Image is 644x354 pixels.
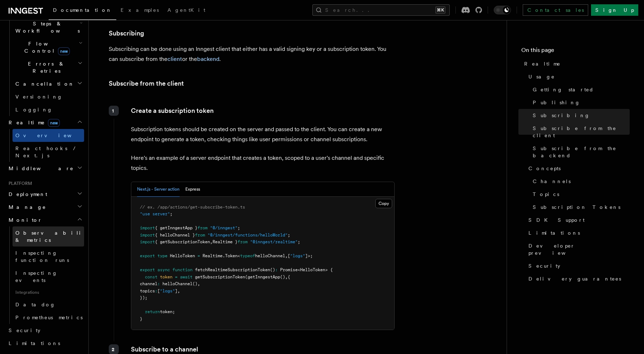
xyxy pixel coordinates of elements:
span: channel [140,281,157,286]
p: Subscribing can be done using an Inngest client that either has a valid signing key or a subscrip... [109,44,395,64]
div: Monitor [6,226,84,324]
span: from [197,225,208,230]
span: topics [140,288,155,293]
span: Usage [528,73,555,80]
span: Manage [6,204,46,211]
button: Toggle dark mode [494,6,511,14]
span: Realtime } [213,239,238,244]
span: . [223,253,225,258]
span: , [177,288,180,293]
span: Middleware [6,165,74,172]
span: "logs" [160,288,175,293]
a: Observability & metrics [13,226,84,247]
span: async [157,267,170,272]
span: Realtime [6,119,60,126]
button: Monitor [6,214,84,226]
span: ; [298,239,300,244]
span: [ [157,288,160,293]
span: import [140,225,155,230]
span: const [145,274,157,279]
span: : [157,281,160,286]
a: Limitations [526,226,630,239]
span: ; [238,225,240,230]
span: Deployment [6,191,47,198]
span: Subscribing [533,112,590,119]
span: from [238,239,248,244]
a: Usage [526,70,630,83]
span: helloChannel [255,253,285,258]
span: Datadog [15,302,55,307]
span: Realtime [203,253,223,258]
a: Limitations [6,337,84,350]
a: Documentation [49,2,116,20]
span: Inspecting function runs [15,250,69,263]
span: = [197,253,200,258]
a: Contact sales [523,4,588,16]
span: helloChannel [162,281,192,286]
a: Overview [13,129,84,142]
a: AgentKit [163,2,210,19]
span: { getInngestApp } [155,225,197,230]
p: Here's an example of a server endpoint that creates a token, scoped to a user's channel and speci... [131,153,395,173]
div: Realtimenew [6,129,84,162]
span: Flow Control [13,40,79,54]
span: ] [175,288,177,293]
span: // ex. /app/actions/get-subscribe-token.ts [140,205,245,210]
a: Examples [116,2,163,19]
a: Security [526,259,630,272]
span: Versioning [15,94,63,100]
span: Prometheus metrics [15,315,83,320]
p: Create a subscription token [131,106,395,116]
button: Steps & Workflows [13,17,84,37]
button: Copy [375,199,392,208]
span: export [140,253,155,258]
a: Subscribe from the client [530,122,630,142]
span: } [140,316,142,321]
a: Subscription Tokens [530,201,630,214]
span: () [270,267,275,272]
span: Logging [15,107,53,113]
span: "@/inngest" [210,225,238,230]
span: Observability & metrics [15,230,89,243]
a: Datadog [13,298,84,311]
a: Subscribing [530,109,630,122]
button: Manage [6,201,84,214]
a: Concepts [526,162,630,175]
h4: On this page [521,46,630,57]
a: React hooks / Next.js [13,142,84,162]
span: Getting started [533,86,594,93]
button: Middleware [6,162,84,175]
span: fetchRealtimeSubscriptionToken [195,267,270,272]
span: "logs" [290,253,305,258]
a: Prometheus metrics [13,311,84,324]
span: HelloToken [300,267,325,272]
span: Overview [15,133,89,138]
a: Subscribing [109,28,144,38]
span: }); [140,295,147,300]
span: Examples [121,7,159,13]
span: HelloToken [170,253,195,258]
span: > { [325,267,333,272]
div: Inngest Functions [6,4,84,116]
span: Topics [533,191,559,198]
span: return [145,309,160,314]
span: token [160,274,172,279]
span: Subscription Tokens [533,204,620,211]
a: Getting started [530,83,630,96]
span: Channels [533,178,571,185]
span: Platform [6,181,32,186]
span: Inspecting events [15,270,58,283]
span: ; [170,211,172,216]
a: Logging [13,103,84,116]
a: Versioning [13,90,84,103]
span: { [288,274,290,279]
span: token; [160,309,175,314]
span: Documentation [53,7,112,13]
span: "@/inngest/functions/helloWorld" [208,233,288,238]
span: { getSubscriptionToken [155,239,210,244]
span: : [275,267,278,272]
a: Security [6,324,84,337]
a: Sign Up [591,4,638,16]
span: getSubscriptionToken [195,274,245,279]
span: ; [288,233,290,238]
